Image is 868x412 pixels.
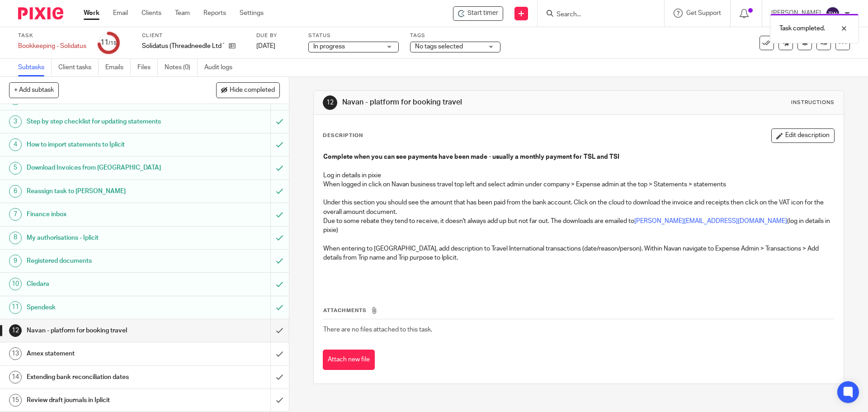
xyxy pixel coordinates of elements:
[9,371,22,384] div: 14
[323,171,834,180] p: Log in details in pixie
[9,185,22,198] div: 6
[142,32,245,39] label: Client
[323,217,834,235] p: Due to some rebate they tend to receive, it doesn't always add up but not far out. The downloads ...
[18,59,52,76] a: Subtasks
[27,254,183,268] h1: Registered documents
[27,301,183,314] h1: Spendesk
[240,9,264,18] a: Settings
[9,324,22,337] div: 12
[165,59,198,76] a: Notes (0)
[142,42,224,51] p: Solidatus (Threadneedle Ltd T/A)
[323,180,834,189] p: When logged in click on Navan business travel top left and select admin under company > Expense a...
[27,393,183,407] h1: Review draft journals in Iplicit
[108,41,117,46] small: /15
[9,255,22,267] div: 9
[9,162,22,175] div: 5
[453,6,503,21] div: Solidatus (Threadneedle Ltd T/A) - Bookkeeping - Solidatus
[9,208,22,221] div: 7
[230,87,275,94] span: Hide completed
[323,327,432,333] span: There are no files attached to this task.
[791,99,835,106] div: Instructions
[323,244,834,263] p: When entering to [GEOGRAPHIC_DATA], add description to Travel International transactions (date/re...
[9,138,22,151] div: 4
[634,218,787,224] a: [PERSON_NAME][EMAIL_ADDRESS][DOMAIN_NAME]
[27,277,183,291] h1: Cledara
[323,154,619,160] strong: Complete when you can see payments have been made - usually a monthly payment for TSL and TSI
[9,301,22,314] div: 11
[27,115,183,128] h1: Step by step checklist for updating statements
[771,128,835,143] button: Edit description
[323,350,375,370] button: Attach new file
[203,9,226,18] a: Reports
[204,59,239,76] a: Audit logs
[313,43,345,50] span: In progress
[113,9,128,18] a: Email
[826,6,840,21] img: svg%3E
[216,82,280,98] button: Hide completed
[323,132,363,139] p: Description
[27,370,183,384] h1: Extending bank reconciliation dates
[27,231,183,245] h1: My authorisations - Iplicit
[27,324,183,337] h1: Navan - platform for booking travel
[415,43,463,50] span: No tags selected
[27,138,183,152] h1: How to import statements to Iplicit
[323,308,367,313] span: Attachments
[27,347,183,360] h1: Amex statement
[142,9,161,18] a: Clients
[256,43,275,49] span: [DATE]
[256,32,297,39] label: Due by
[9,347,22,360] div: 13
[342,98,598,107] h1: Navan - platform for booking travel
[137,59,158,76] a: Files
[58,59,99,76] a: Client tasks
[27,208,183,221] h1: Finance inbox
[105,59,131,76] a: Emails
[18,7,63,19] img: Pixie
[308,32,399,39] label: Status
[9,115,22,128] div: 3
[9,232,22,244] div: 8
[18,32,86,39] label: Task
[27,185,183,198] h1: Reassign task to [PERSON_NAME]
[18,42,86,51] div: Bookkeeping - Solidatus
[27,161,183,175] h1: Download Invoices from [GEOGRAPHIC_DATA]
[779,24,825,33] p: Task completed.
[323,95,337,110] div: 12
[410,32,500,39] label: Tags
[84,9,99,18] a: Work
[9,82,59,98] button: + Add subtask
[9,394,22,407] div: 15
[175,9,190,18] a: Team
[100,38,117,48] div: 11
[323,198,834,217] p: Under this section you should see the amount that has been paid from the bank account. Click on t...
[9,278,22,290] div: 10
